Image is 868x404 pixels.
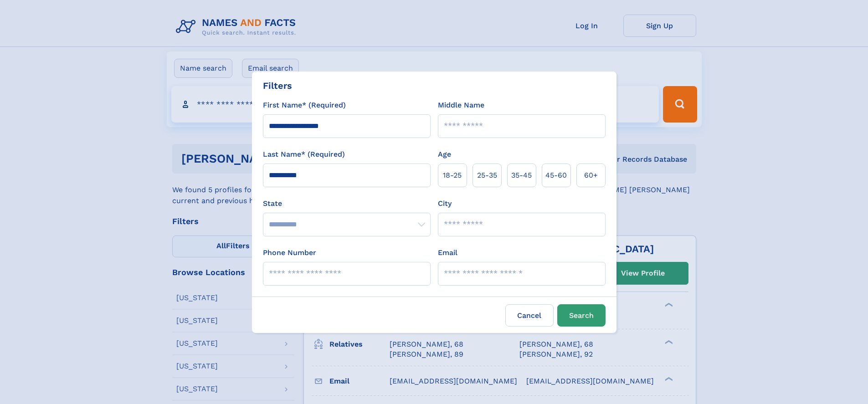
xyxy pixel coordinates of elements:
[505,304,554,327] label: Cancel
[263,149,345,160] label: Last Name* (Required)
[545,170,567,181] span: 45‑60
[438,198,452,209] label: City
[584,170,598,181] span: 60+
[438,247,457,258] label: Email
[477,170,497,181] span: 25‑35
[557,304,606,327] button: Search
[263,100,346,111] label: First Name* (Required)
[443,170,462,181] span: 18‑25
[263,79,292,92] div: Filters
[511,170,532,181] span: 35‑45
[263,198,431,209] label: State
[263,247,316,258] label: Phone Number
[438,149,451,160] label: Age
[438,100,484,111] label: Middle Name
